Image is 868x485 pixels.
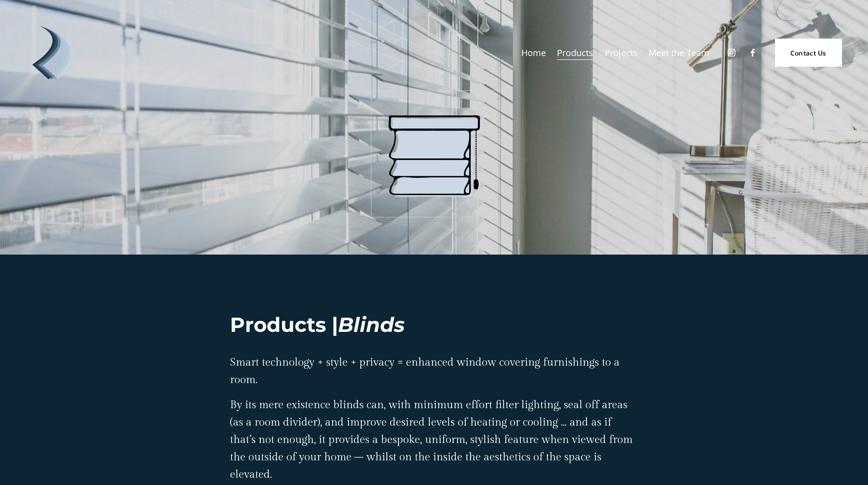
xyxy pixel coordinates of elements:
p: By its mere existence blinds can, with minimum effort filter lighting, seal off areas (as a room ... [230,397,638,484]
a: folder dropdown [557,44,593,61]
h2: Products | [230,312,638,339]
em: Blinds [338,312,405,337]
img: Debonair | Curtains, Blinds, Shutters &amp; Awnings [26,26,79,79]
a: Instagram [727,48,736,57]
a: Home [521,44,546,61]
span: Products [557,45,593,61]
a: Facebook [748,48,758,57]
a: Contact Us [775,39,842,67]
a: Meet the Team [649,44,709,61]
p: Smart technology + style + privacy = enhanced window covering furnishings to a room. [230,354,638,389]
a: Projects [605,44,637,61]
